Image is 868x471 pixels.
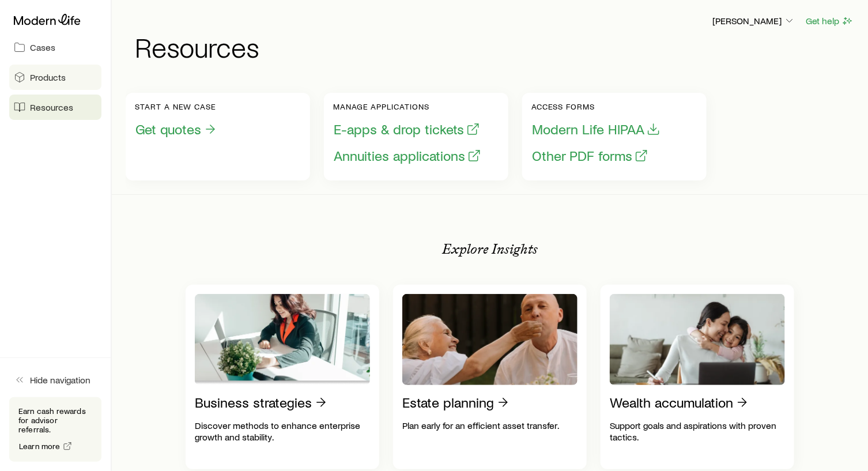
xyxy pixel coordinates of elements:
[195,420,370,443] p: Discover methods to enhance enterprise growth and stability.
[333,120,481,138] button: E-apps & drop tickets
[9,95,101,120] a: Resources
[393,285,587,469] a: Estate planningPlan early for an efficient asset transfer.
[712,14,796,28] button: [PERSON_NAME]
[402,394,494,410] p: Estate planning
[601,285,794,469] a: Wealth accumulationSupport goals and aspirations with proven tactics.
[333,147,482,165] button: Annuities applications
[9,367,101,393] button: Hide navigation
[531,120,661,138] button: Modern Life HIPAA
[333,102,482,111] p: Manage applications
[531,102,661,111] p: Access forms
[805,14,854,28] button: Get help
[30,374,90,386] span: Hide navigation
[186,285,379,469] a: Business strategiesDiscover methods to enhance enterprise growth and stability.
[610,420,785,443] p: Support goals and aspirations with proven tactics.
[195,394,312,410] p: Business strategies
[19,442,61,450] span: Learn more
[402,294,578,385] img: Estate planning
[135,120,218,138] button: Get quotes
[30,71,66,83] span: Products
[9,397,101,462] div: Earn cash rewards for advisor referrals.Learn more
[135,102,218,111] p: Start a new case
[195,294,370,385] img: Business strategies
[18,406,92,434] p: Earn cash rewards for advisor referrals.
[402,420,578,431] p: Plan early for an efficient asset transfer.
[442,241,538,257] p: Explore Insights
[9,35,101,60] a: Cases
[712,15,795,27] p: [PERSON_NAME]
[610,294,785,385] img: Wealth accumulation
[531,147,649,165] button: Other PDF forms
[610,394,733,410] p: Wealth accumulation
[30,101,73,113] span: Resources
[9,65,101,90] a: Products
[135,33,854,61] h1: Resources
[30,42,55,53] span: Cases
